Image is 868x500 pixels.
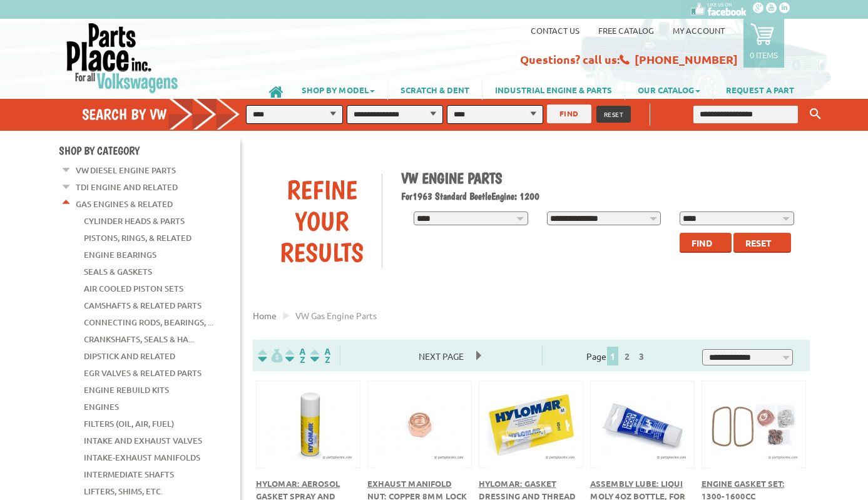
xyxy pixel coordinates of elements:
a: 2 [621,350,633,362]
span: RESET [604,110,624,119]
a: My Account [673,25,725,36]
a: Engines [84,399,119,415]
a: Home [253,310,277,321]
a: Gas Engines & Related [76,196,173,212]
a: Intermediate Shafts [84,466,174,482]
img: Sort by Headline [283,349,308,363]
span: For [401,190,412,202]
a: TDI Engine and Related [76,179,178,195]
img: filterpricelow.svg [258,349,283,363]
a: Engine Bearings [84,247,156,263]
div: Refine Your Results [262,174,382,268]
a: Intake-Exhaust Manifolds [84,449,200,466]
span: Engine: 1200 [491,190,539,202]
a: Dipstick and Related [84,348,175,364]
span: VW gas engine parts [295,310,377,321]
a: Connecting Rods, Bearings, ... [84,314,213,330]
button: Keyword Search [806,104,825,125]
button: Find [680,233,732,253]
button: Reset [733,233,791,253]
a: Free Catalog [598,25,654,36]
button: FIND [547,105,591,123]
h1: VW Engine Parts [401,169,800,187]
a: 3 [636,350,647,362]
span: 1 [607,347,618,365]
div: Page [542,345,691,365]
span: Find [692,237,712,248]
img: Parts Place Inc! [65,22,180,94]
a: Air Cooled Piston Sets [84,280,183,297]
a: OUR CATALOG [625,79,713,100]
img: Sort by Sales Rank [308,349,333,363]
button: RESET [596,106,631,123]
span: Reset [745,237,772,248]
a: Contact us [531,25,580,36]
a: Crankshafts, Seals & Ha... [84,331,194,347]
h4: Shop By Category [59,144,240,157]
a: INDUSTRIAL ENGINE & PARTS [483,79,625,100]
a: Lifters, Shims, Etc. [84,483,163,499]
a: 0 items [743,19,784,68]
a: Intake and Exhaust Valves [84,432,202,449]
a: Camshafts & Related Parts [84,297,202,314]
a: SHOP BY MODEL [289,79,387,100]
a: Pistons, Rings, & Related [84,230,191,246]
a: SCRATCH & DENT [388,79,482,100]
span: Next Page [406,347,476,365]
a: Filters (Oil, Air, Fuel) [84,416,174,432]
a: Engine Rebuild Kits [84,382,169,398]
a: Cylinder Heads & Parts [84,213,185,229]
a: Next Page [406,350,476,362]
a: VW Diesel Engine Parts [76,162,176,178]
a: REQUEST A PART [713,79,807,100]
h2: 1963 Standard Beetle [401,190,800,202]
p: 0 items [750,49,778,60]
a: EGR Valves & Related Parts [84,365,202,381]
h4: Search by VW [82,105,253,123]
a: Seals & Gaskets [84,263,152,280]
